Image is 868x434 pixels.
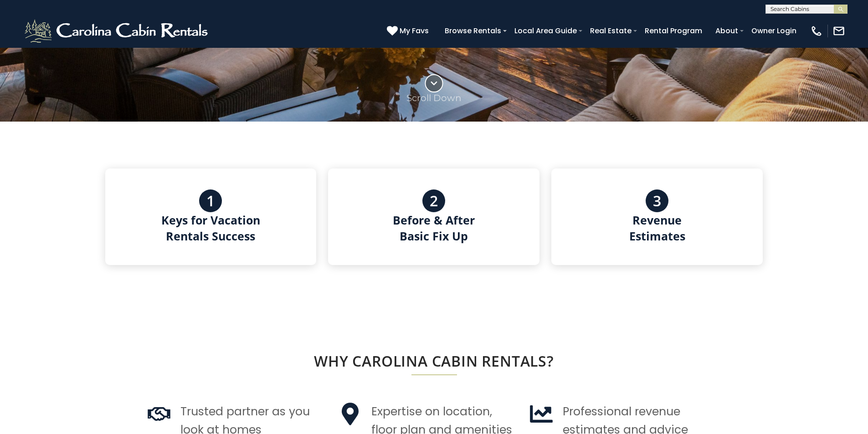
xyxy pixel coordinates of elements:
[440,23,506,39] a: Browse Rentals
[653,193,661,209] h3: 3
[747,23,801,39] a: Owner Login
[387,25,431,37] a: My Favs
[629,212,685,244] h4: Revenue Estimates
[393,212,475,244] h4: Before & After Basic Fix Up
[147,353,721,369] h2: WHY CAROLINA CABIN RENTALS?
[711,23,743,39] a: About
[586,23,636,39] a: Real Estate
[640,23,707,39] a: Rental Program
[832,25,845,37] img: mail-regular-white.png
[23,17,212,45] img: White-1-2.png
[406,92,462,103] p: Scroll Down
[206,193,215,209] h3: 1
[510,23,581,39] a: Local Area Guide
[810,25,823,37] img: phone-regular-white.png
[161,212,260,244] h4: Keys for Vacation Rentals Success
[430,193,438,209] h3: 2
[400,25,429,36] span: My Favs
